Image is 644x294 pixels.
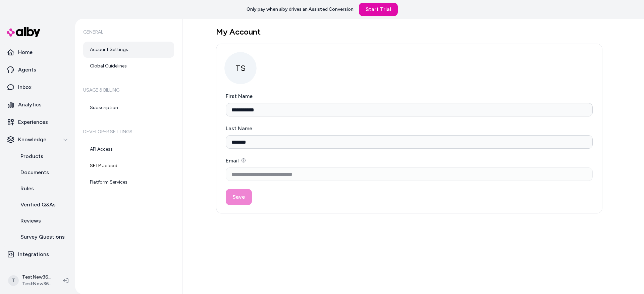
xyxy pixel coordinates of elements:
a: API Access [83,141,174,157]
p: Agents [18,66,36,74]
button: Email [241,158,246,162]
p: Inbox [18,83,32,91]
p: Integrations [18,250,49,258]
button: TTestNew3654 ShopifyTestNew3654 [4,270,58,291]
a: SFTP Upload [83,158,174,174]
a: Platform Services [83,174,174,190]
p: Analytics [18,101,42,109]
p: Knowledge [18,136,46,144]
span: TestNew3654 [22,281,52,287]
a: Home [3,44,72,60]
h1: My Account [216,27,602,37]
h6: General [83,23,174,42]
a: Subscription [83,100,174,116]
a: Experiences [3,114,72,130]
label: Email [226,157,246,164]
label: Last Name [226,125,252,132]
a: Documents [14,164,72,181]
p: Verified Q&As [20,201,56,209]
p: Home [18,48,33,56]
a: Account Settings [83,42,174,58]
p: Survey Questions [20,233,65,241]
a: Products [14,148,72,164]
a: Start Trial [359,3,398,16]
span: T [8,275,19,286]
a: Integrations [3,246,72,262]
a: Survey Questions [14,229,72,245]
a: Rules [14,181,72,197]
p: Documents [20,168,49,177]
p: Reviews [20,217,41,225]
a: Analytics [3,97,72,113]
span: TS [224,52,257,84]
button: Knowledge [3,132,72,148]
h6: Developer Settings [83,122,174,141]
p: Experiences [18,118,48,126]
h6: Usage & Billing [83,81,174,100]
label: First Name [226,93,253,99]
a: Agents [3,62,72,78]
a: Verified Q&As [14,197,72,213]
p: Rules [20,185,34,193]
a: Global Guidelines [83,58,174,74]
p: Products [20,152,43,160]
p: Only pay when alby drives an Assisted Conversion [247,6,354,13]
img: alby Logo [7,27,40,37]
a: Reviews [14,213,72,229]
a: Inbox [3,79,72,95]
p: TestNew3654 Shopify [22,274,52,281]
